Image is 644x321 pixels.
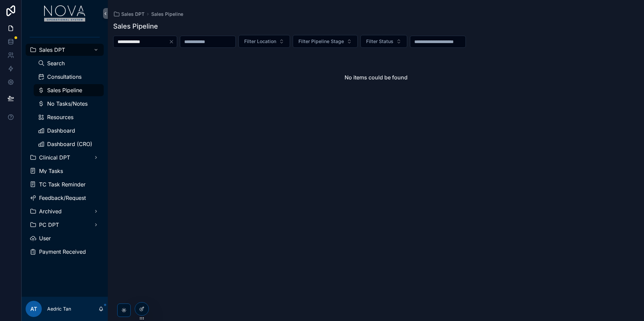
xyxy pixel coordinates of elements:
p: Aedric Tan [47,306,71,312]
a: PC DPT [26,219,104,231]
span: AT [30,305,37,313]
a: Dashboard (CRO) [34,138,104,150]
span: Filter Pipeline Stage [298,38,344,45]
a: No Tasks/Notes [34,98,104,110]
a: Payment Received [26,246,104,258]
span: Dashboard [47,128,75,133]
span: Dashboard (CRO) [47,141,92,147]
span: Consultations [47,74,82,79]
h1: Sales Pipeline [113,22,158,31]
a: Clinical DPT [26,151,104,164]
span: Archived [39,209,62,214]
a: My Tasks [26,165,104,177]
span: Sales DPT [39,47,65,52]
span: TC Task Reminder [39,182,86,187]
a: Consultations [34,71,104,83]
a: Sales DPT [113,11,144,17]
a: Sales DPT [26,44,104,56]
a: Feedback/Request [26,192,104,204]
button: Clear [169,39,177,44]
h2: No items could be found [345,73,408,81]
span: PC DPT [39,222,59,227]
button: Select Button [238,35,290,48]
span: Search [47,61,65,66]
span: Sales DPT [121,11,144,17]
span: Filter Location [244,38,276,45]
a: Sales Pipeline [34,84,104,96]
span: Resources [47,114,73,120]
button: Select Button [293,35,358,48]
a: Search [34,57,104,69]
a: Dashboard [34,124,104,137]
span: Feedback/Request [39,195,86,201]
a: Resources [34,111,104,123]
span: No Tasks/Notes [47,101,88,106]
a: User [26,232,104,244]
span: User [39,236,51,241]
a: Archived [26,205,104,217]
a: Sales Pipeline [151,11,183,17]
div: scrollable content [22,27,108,266]
a: TC Task Reminder [26,178,104,190]
span: Filter Status [366,38,393,45]
span: My Tasks [39,168,63,174]
img: App logo [44,5,86,22]
span: Clinical DPT [39,155,70,160]
button: Select Button [360,35,407,48]
span: Sales Pipeline [47,87,82,93]
span: Payment Received [39,249,86,254]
